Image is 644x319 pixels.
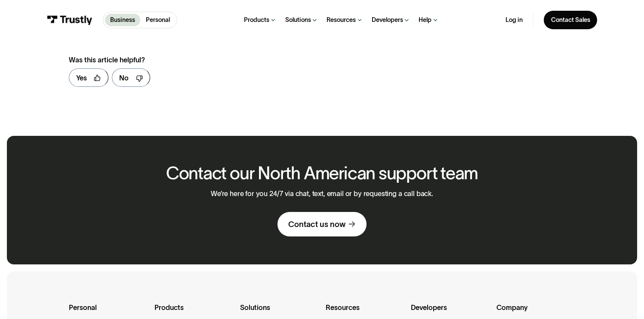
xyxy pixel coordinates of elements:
div: Developers [372,16,403,24]
h2: Contact our North American support team [166,164,478,183]
div: Resources [327,16,356,24]
a: Business [105,14,140,26]
p: We’re here for you 24/7 via chat, text, email or by requesting a call back. [211,190,433,198]
a: Log in [505,16,523,24]
div: Help [419,16,431,24]
img: Trustly Logo [47,15,92,25]
div: Products [244,16,269,24]
div: Was this article helpful? [69,55,376,65]
div: Contact us now [288,219,345,230]
a: Personal [140,14,175,26]
p: Business [110,15,135,25]
a: Yes [69,68,108,87]
a: Contact Sales [544,11,597,29]
div: No [119,73,129,83]
div: Solutions [285,16,311,24]
a: Contact us now [277,212,366,236]
p: Personal [146,15,170,25]
div: Yes [76,73,87,83]
div: Contact Sales [551,16,590,24]
a: No [112,68,150,87]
